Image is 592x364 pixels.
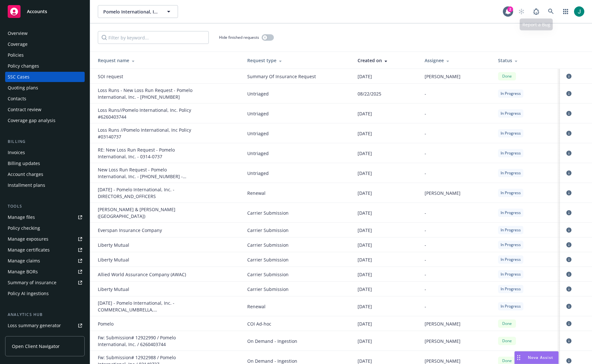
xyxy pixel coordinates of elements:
div: Account charges [8,169,43,179]
div: Liberty Mutual [98,286,194,293]
span: [DATE] [358,190,372,196]
span: Open Client Navigator [12,343,60,350]
a: Switch app [559,5,572,18]
input: Filter by keyword... [98,31,209,44]
span: [DATE] [358,170,372,177]
div: Billing updates [8,158,40,169]
div: 11/15/25 - Pomelo International, Inc. - DIRECTORS_AND_OFFICERS [98,186,194,200]
span: Carrier Submission [247,210,347,216]
span: In Progress [501,130,521,136]
div: Summary of insurance [8,277,56,288]
span: Carrier Submission [247,256,347,263]
div: - [425,90,488,97]
a: Summary of insurance [5,277,85,288]
div: - [425,170,488,177]
a: circleInformation [565,169,573,177]
div: Drag to move [515,352,523,364]
a: Coverage [5,39,85,49]
div: Manage files [8,212,35,222]
div: RE: New Loss Run Request - Pomelo International, Inc. - 0314-0737 [98,146,194,160]
span: In Progress [501,111,521,116]
span: Done [501,358,513,364]
a: circleInformation [565,302,573,310]
a: Manage certificates [5,245,85,255]
a: Start snowing [515,5,528,18]
span: In Progress [501,91,521,96]
span: [DATE] [358,210,372,216]
div: New Loss Run Request - Pomelo International, Inc. - 626-040374-4 - TEMP6851894 [98,166,194,180]
span: Carrier Submission [247,271,347,278]
div: Installment plans [8,180,45,190]
div: Invoices [8,147,25,158]
div: Manage BORs [8,267,38,277]
div: Created on [358,57,414,64]
div: - [425,150,488,157]
a: circleInformation [565,285,573,293]
span: Done [501,338,513,344]
div: Allied World Assurance Company (AWAC) [98,271,194,278]
a: circleInformation [565,209,573,217]
span: In Progress [501,271,521,277]
span: In Progress [501,286,521,292]
a: Manage exposures [5,234,85,244]
div: Quoting plans [8,83,38,93]
span: Renewal [247,190,347,196]
button: Nova Assist [514,351,559,364]
div: SOI request [98,73,194,80]
a: circleInformation [565,90,573,97]
div: Loss summary generator [8,320,61,331]
span: [DATE] [358,286,372,293]
a: Account charges [5,169,85,179]
span: [DATE] [358,256,372,263]
div: Request type [247,57,347,64]
div: Liberty Mutual [98,242,194,248]
div: Policy changes [8,61,39,71]
div: Loss Runs //Pomelo International, Inc Policy #03140737 [98,127,194,140]
a: circleInformation [565,320,573,327]
span: Untriaged [247,170,347,177]
span: [DATE] [358,150,372,157]
a: SSC Cases [5,72,85,82]
span: Done [501,321,513,327]
span: [PERSON_NAME] [425,190,461,196]
span: Untriaged [247,150,347,157]
div: Manage exposures [8,234,48,244]
span: [PERSON_NAME] [425,320,461,327]
span: [DATE] [358,73,372,80]
span: Renewal [247,303,347,310]
div: Fw: Submission# 12922990 / Pomelo International, Inc. / 6260403744 [98,334,194,348]
div: 2 [507,6,513,12]
a: Manage BORs [5,267,85,277]
span: In Progress [501,303,521,309]
a: circleInformation [565,337,573,345]
a: circleInformation [565,110,573,117]
span: In Progress [501,150,521,156]
a: Policy changes [5,61,85,71]
span: [DATE] [358,271,372,278]
div: - [425,210,488,216]
div: 11/15/25 - Pomelo International, Inc. - COMMERCIAL_UMBRELLA, COMMERCIAL_AUTO, COMMERCIAL_PACKAGE,... [98,300,194,313]
div: Status [498,57,555,64]
span: [DATE] [358,110,372,117]
span: Summary Of Insurance Request [247,73,347,80]
a: circleInformation [565,226,573,234]
a: circleInformation [565,270,573,278]
span: [DATE] [358,227,372,234]
div: Manage certificates [8,245,50,255]
div: Tools [5,203,85,210]
span: [DATE] [358,242,372,248]
a: Policies [5,50,85,60]
div: Policy checking [8,223,40,233]
span: Carrier Submission [247,242,347,248]
div: Contacts [8,94,26,104]
a: circleInformation [565,189,573,197]
span: COI Ad-hoc [247,320,347,327]
span: Pomelo International, Inc. [103,8,159,15]
a: circleInformation [565,72,573,80]
span: Untriaged [247,90,347,97]
span: [DATE] [358,320,372,327]
span: In Progress [501,242,521,248]
a: Quoting plans [5,83,85,93]
span: 08/22/2025 [358,90,381,97]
